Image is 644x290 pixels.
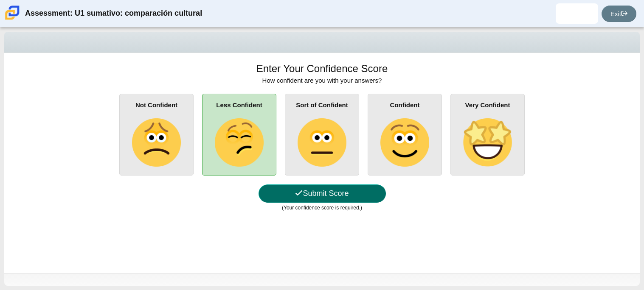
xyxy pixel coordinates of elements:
img: Carmen School of Science & Technology [3,4,21,22]
span: How confident are you with your answers? [262,77,382,84]
button: Submit Score [259,184,386,203]
img: yazmin.delgado.gTGdMF [570,7,584,20]
b: Less Confident [216,101,262,109]
b: Not Confident [135,101,177,109]
a: Exit [602,6,636,22]
img: star-struck-face.png [463,118,512,167]
b: Sort of Confident [296,101,348,109]
b: Very Confident [465,101,510,109]
div: Assessment: U1 sumativo: comparación cultural [25,3,202,24]
small: (Your confidence score is required.) [282,205,362,211]
img: neutral-face.png [298,118,346,167]
img: slightly-smiling-face.png [380,118,429,167]
b: Confident [390,101,420,109]
img: slightly-frowning-face.png [132,118,180,167]
h1: Enter Your Confidence Score [256,61,388,76]
img: confused-face.png [215,118,263,167]
a: Carmen School of Science & Technology [3,16,21,23]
